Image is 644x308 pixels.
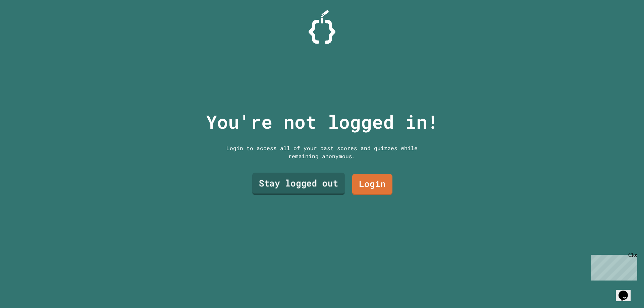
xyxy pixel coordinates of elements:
div: Login to access all of your past scores and quizzes while remaining anonymous. [221,144,423,160]
iframe: chat widget [588,252,637,281]
div: Chat with us now!Close [3,3,46,43]
a: Stay logged out [252,173,345,195]
img: Logo.svg [309,10,335,44]
p: You're not logged in! [206,108,438,136]
a: Login [352,174,392,195]
iframe: chat widget [616,281,637,301]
